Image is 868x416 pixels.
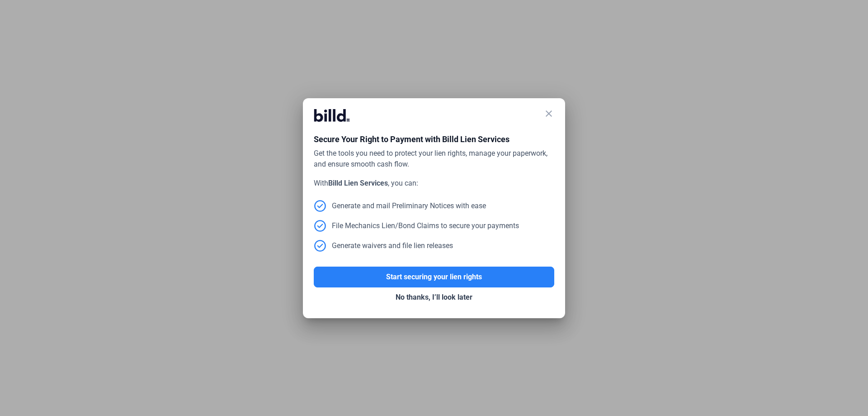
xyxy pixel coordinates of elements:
[543,108,554,119] mat-icon: close
[314,178,554,189] div: With , you can:
[314,220,519,232] div: File Mechanics Lien/Bond Claims to secure your payments
[314,200,486,212] div: Generate and mail Preliminary Notices with ease
[328,179,388,187] strong: Billd Lien Services
[314,133,554,148] div: Secure Your Right to Payment with Billd Lien Services
[314,148,554,170] div: Get the tools you need to protect your lien rights, manage your paperwork, and ensure smooth cash...
[314,239,453,252] div: Generate waivers and file lien releases
[314,267,554,287] button: Start securing your lien rights
[314,287,554,307] button: No thanks, I’ll look later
